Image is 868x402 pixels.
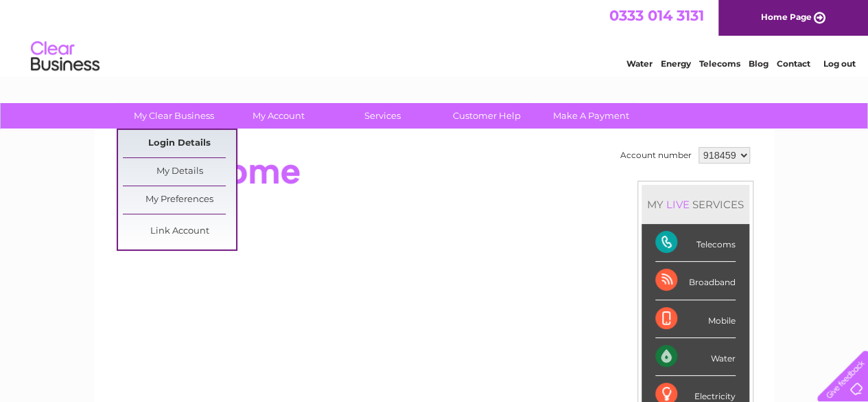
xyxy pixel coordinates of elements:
[535,103,648,129] a: Make A Payment
[749,58,769,69] a: Blog
[326,103,439,129] a: Services
[110,8,759,67] div: Clear Business is a trading name of Verastar Limited (registered in [GEOGRAPHIC_DATA] No. 3667643...
[617,144,695,167] td: Account number
[655,338,736,376] div: Water
[123,158,236,186] a: My Details
[626,58,653,69] a: Water
[30,36,100,78] img: logo.png
[655,224,736,262] div: Telecoms
[123,130,236,157] a: Login Details
[222,103,335,129] a: My Account
[123,186,236,214] a: My Preferences
[123,218,236,245] a: Link Account
[642,185,749,224] div: MY SERVICES
[699,58,740,69] a: Telecoms
[117,103,231,129] a: My Clear Business
[777,58,810,69] a: Contact
[823,58,855,69] a: Log out
[655,262,736,300] div: Broadband
[609,7,704,24] a: 0333 014 3131
[661,58,691,69] a: Energy
[655,300,736,338] div: Mobile
[664,198,692,211] div: LIVE
[430,103,543,129] a: Customer Help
